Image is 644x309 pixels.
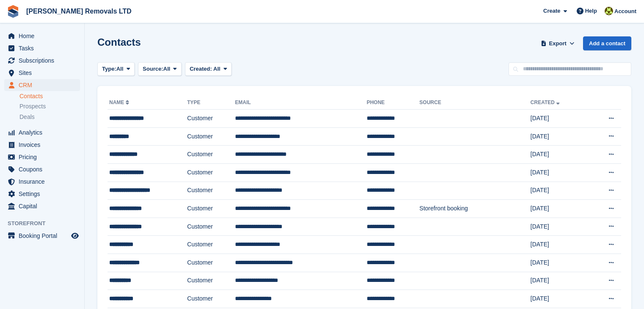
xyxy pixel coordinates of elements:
span: Export [549,39,567,48]
span: Subscriptions [19,55,69,66]
td: Customer [187,163,235,182]
a: menu [4,42,80,54]
span: Storefront [8,219,84,228]
span: Settings [19,188,69,200]
span: Created: [190,66,212,72]
span: Pricing [19,151,69,163]
td: Customer [187,254,235,272]
a: Deals [19,113,80,121]
a: menu [4,176,80,188]
span: Coupons [19,163,69,175]
td: Customer [187,218,235,236]
a: menu [4,55,80,66]
td: [DATE] [531,218,588,236]
td: Storefront booking [420,200,531,218]
span: Help [585,7,597,15]
a: Name [109,99,131,105]
td: Customer [187,236,235,254]
td: Customer [187,290,235,308]
td: [DATE] [531,236,588,254]
span: Sites [19,67,69,79]
button: Type: All [97,62,135,76]
span: Invoices [19,139,69,151]
a: Preview store [70,231,80,241]
a: Created [531,99,561,105]
td: [DATE] [531,127,588,146]
td: Customer [187,146,235,164]
button: Created: All [185,62,232,76]
td: Customer [187,200,235,218]
td: Customer [187,182,235,200]
a: menu [4,139,80,151]
span: Create [543,7,560,15]
a: menu [4,163,80,175]
td: [DATE] [531,272,588,290]
span: CRM [19,79,69,91]
span: All [163,65,171,73]
a: Add a contact [583,36,631,50]
a: menu [4,30,80,42]
span: Deals [19,113,35,121]
a: Prospects [19,102,80,111]
span: All [213,66,221,72]
span: Prospects [19,102,46,110]
td: [DATE] [531,200,588,218]
span: Capital [19,200,69,212]
th: Phone [367,96,420,110]
button: Export [539,36,576,50]
button: Source: All [138,62,182,76]
a: menu [4,230,80,242]
a: menu [4,188,80,200]
span: All [116,65,124,73]
td: [DATE] [531,110,588,128]
span: Type: [102,65,116,73]
a: menu [4,67,80,79]
td: Customer [187,110,235,128]
a: menu [4,200,80,212]
td: [DATE] [531,254,588,272]
td: [DATE] [531,290,588,308]
td: [DATE] [531,163,588,182]
span: Tasks [19,42,69,54]
th: Email [235,96,367,110]
span: Account [614,7,636,16]
a: [PERSON_NAME] Removals LTD [23,4,135,18]
td: Customer [187,272,235,290]
th: Source [420,96,531,110]
img: stora-icon-8386f47178a22dfd0bd8f6a31ec36ba5ce8667c1dd55bd0f319d3a0aa187defe.svg [7,5,19,18]
td: Customer [187,127,235,146]
span: Home [19,30,69,42]
span: Booking Portal [19,230,69,242]
a: menu [4,79,80,91]
img: Sean Glenn [605,7,613,15]
span: Source: [143,65,163,73]
td: [DATE] [531,146,588,164]
a: menu [4,151,80,163]
a: Contacts [19,92,80,100]
h1: Contacts [97,36,141,48]
td: [DATE] [531,182,588,200]
span: Analytics [19,127,69,138]
th: Type [187,96,235,110]
span: Insurance [19,176,69,188]
a: menu [4,127,80,138]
